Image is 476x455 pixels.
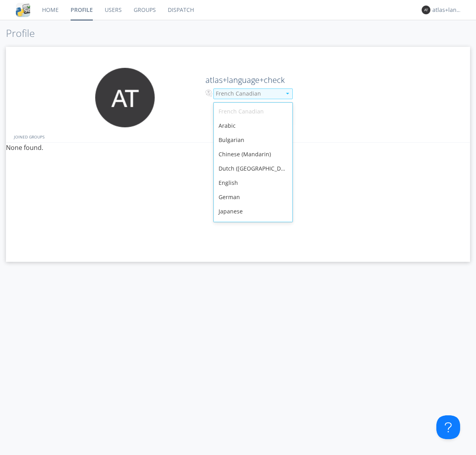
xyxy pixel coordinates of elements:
[6,28,470,39] h1: Profile
[214,219,292,233] div: [DEMOGRAPHIC_DATA]
[214,190,292,204] div: German
[214,161,292,176] div: Dutch ([GEOGRAPHIC_DATA])
[12,131,468,142] div: JOINED GROUPS
[214,176,292,190] div: English
[214,133,292,147] div: Bulgarian
[214,104,292,119] div: French Canadian
[205,88,213,98] img: In groups with Translation enabled, your messages will be automatically translated to and from th...
[432,6,462,14] div: atlas+language+check
[436,415,460,439] iframe: Toggle Customer Support
[216,90,281,98] div: French Canadian
[286,93,289,94] img: caret-up-sm.svg
[95,68,155,127] img: 373638.png
[214,204,292,219] div: Japanese
[214,147,292,161] div: Chinese (Mandarin)
[6,143,470,153] p: None found.
[422,6,430,14] img: 373638.png
[214,119,292,133] div: Arabic
[205,76,426,84] h2: atlas+language+check
[16,3,30,17] img: cddb5a64eb264b2086981ab96f4c1ba7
